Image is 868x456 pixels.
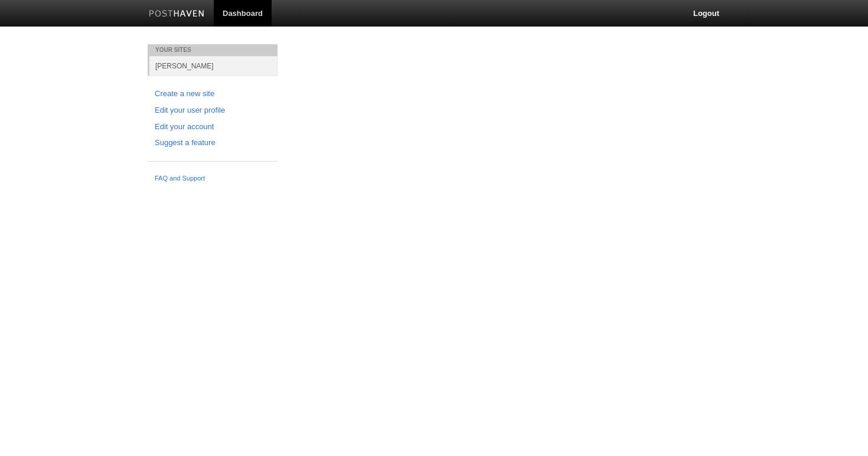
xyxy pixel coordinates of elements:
[155,173,270,184] a: FAQ and Support
[148,44,278,56] li: Your Sites
[155,88,270,100] a: Create a new site
[149,56,278,76] a: [PERSON_NAME]
[155,121,270,133] a: Edit your account
[155,137,270,149] a: Suggest a feature
[155,104,270,117] a: Edit your user profile
[149,10,205,19] img: Posthaven-bar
